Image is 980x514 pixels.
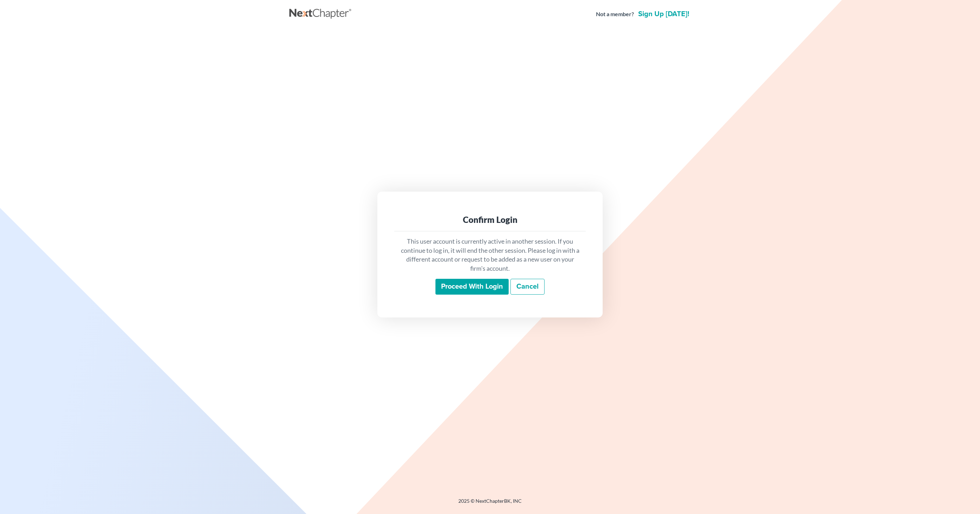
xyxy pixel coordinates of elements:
[637,11,691,18] a: Sign up [DATE]!
[289,497,691,510] div: 2025 © NextChapterBK, INC
[400,214,580,225] div: Confirm Login
[596,10,634,18] strong: Not a member?
[400,237,580,273] p: This user account is currently active in another session. If you continue to log in, it will end ...
[435,279,509,295] input: Proceed with login
[510,279,545,295] a: Cancel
